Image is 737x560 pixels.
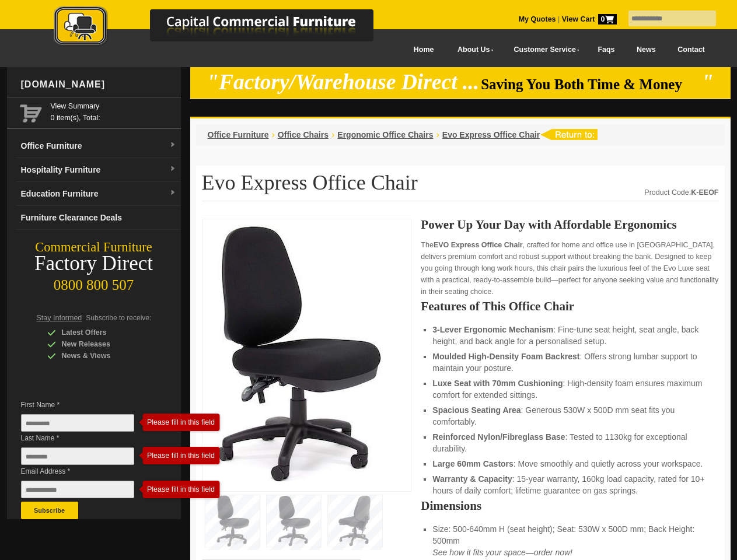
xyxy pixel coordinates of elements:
[432,325,553,334] strong: 3-Lever Ergonomic Mechanism
[207,70,479,94] em: "Factory/Warehouse Direct ...
[37,314,82,322] span: Stay Informed
[432,379,563,388] strong: Luxe Seat with 70mm Cushioning
[51,100,176,122] span: 0 item(s), Total:
[432,324,707,347] li: : Fine-tune seat height, seat angle, back height, and back angle for a personalised setup.
[169,142,176,149] img: dropdown
[16,158,181,182] a: Hospitality Furnituredropdown
[432,431,707,454] li: : Tested to 1130kg for exceptional durability.
[598,14,617,24] span: 0
[272,129,275,141] li: ›
[421,239,718,297] p: The , crafted for home and office use in [GEOGRAPHIC_DATA], delivers premium comfort and robust s...
[560,15,616,23] a: View Cart0
[278,130,329,139] a: Office Chairs
[21,466,152,477] span: Email Address *
[626,37,666,63] a: News
[701,70,714,94] em: "
[666,37,715,63] a: Contact
[481,76,700,92] span: Saving You Both Time & Money
[421,219,718,230] h2: Power Up Your Day with Affordable Ergonomics
[169,166,176,173] img: dropdown
[47,327,158,338] div: Latest Offers
[501,37,586,63] a: Customer Service
[436,129,439,141] li: ›
[421,500,718,512] h2: Dimensions
[16,182,181,206] a: Education Furnituredropdown
[432,352,579,361] strong: Moulded High-Density Foam Backrest
[22,6,430,48] img: Capital Commercial Furniture Logo
[16,67,181,102] div: [DOMAIN_NAME]
[142,485,210,494] div: Please fill in this field
[331,129,334,141] li: ›
[47,338,158,350] div: New Releases
[432,377,707,401] li: : High-density foam ensures maximum comfort for extended sittings.
[432,351,707,374] li: : Offers strong lumbar support to maintain your posture.
[587,37,626,63] a: Faqs
[432,405,521,415] strong: Spacious Seating Area
[432,432,565,442] strong: Reinforced Nylon/Fibreglass Base
[47,350,158,362] div: News & Views
[445,37,501,63] a: About Us
[442,130,540,139] a: Evo Express Office Chair
[169,190,176,197] img: dropdown
[16,206,181,230] a: Furniture Clearance Deals
[337,130,433,139] a: Ergonomic Office Chairs
[434,241,523,249] strong: EVO Express Office Chair
[432,523,707,558] li: Size: 500-640mm H (seat height); Seat: 530W x 500D mm; Back Height: 500mm
[21,481,134,498] input: Email Address *
[21,447,134,465] input: Last Name *
[208,225,383,482] img: Comfortable Evo Express Office Chair with 70mm high-density foam seat and large 60mm castors.
[142,452,210,460] div: Please fill in this field
[7,239,181,256] div: Commercial Furniture
[562,15,617,23] strong: View Cart
[16,134,181,158] a: Office Furnituredropdown
[142,418,210,426] div: Please fill in this field
[432,459,514,468] strong: Large 60mm Castors
[432,474,512,484] strong: Warranty & Capacity
[7,271,181,293] div: 0800 800 507
[21,399,152,411] span: First Name *
[21,432,152,444] span: Last Name *
[202,171,719,201] h1: Evo Express Office Chair
[644,187,718,198] div: Product Code:
[421,300,718,312] h2: Features of This Office Chair
[432,404,707,428] li: : Generous 530W x 500D mm seat fits you comfortably.
[519,15,556,23] a: My Quotes
[86,314,151,322] span: Subscribe to receive:
[691,188,718,197] strong: K-EEOF
[51,100,176,112] a: View Summary
[21,414,134,432] input: First Name *
[432,473,707,496] li: : 15-year warranty, 160kg load capacity, rated for 10+ hours of daily comfort; lifetime guarantee...
[21,502,78,519] button: Subscribe
[22,6,430,52] a: Capital Commercial Furniture Logo
[432,458,707,470] li: : Move smoothly and quietly across your workspace.
[540,129,598,140] img: return to
[432,548,572,557] em: See how it fits your space—order now!
[208,130,269,139] a: Office Furniture
[7,256,181,272] div: Factory Direct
